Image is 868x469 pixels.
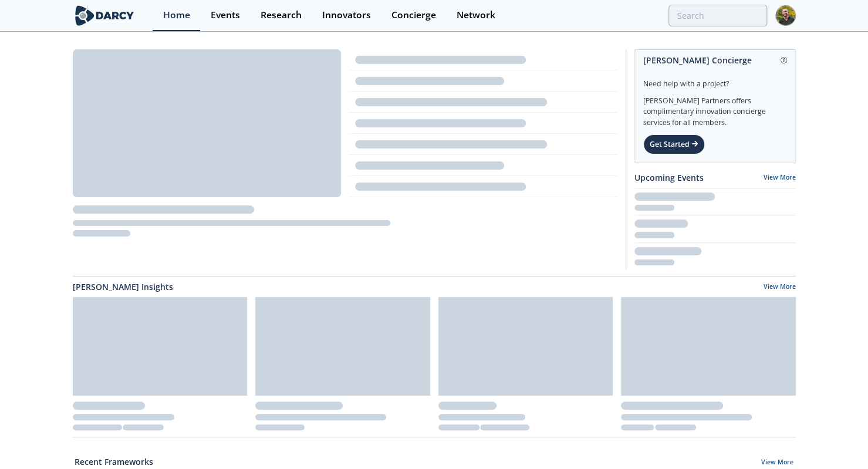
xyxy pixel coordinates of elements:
[643,89,787,128] div: [PERSON_NAME] Partners offers complimentary innovation concierge services for all members.
[643,134,705,154] div: Get Started
[73,281,173,293] a: [PERSON_NAME] Insights
[211,11,240,20] div: Events
[764,282,796,293] a: View More
[668,5,767,26] input: Advanced Search
[261,11,302,20] div: Research
[73,5,137,26] img: logo-wide.svg
[764,173,796,181] a: View More
[457,11,495,20] div: Network
[75,455,153,468] a: Recent Frameworks
[761,458,793,468] a: View More
[634,171,704,184] a: Upcoming Events
[775,5,796,26] img: Profile
[643,50,787,70] div: [PERSON_NAME] Concierge
[163,11,190,20] div: Home
[322,11,371,20] div: Innovators
[781,57,787,63] img: information.svg
[643,70,787,89] div: Need help with a project?
[391,11,436,20] div: Concierge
